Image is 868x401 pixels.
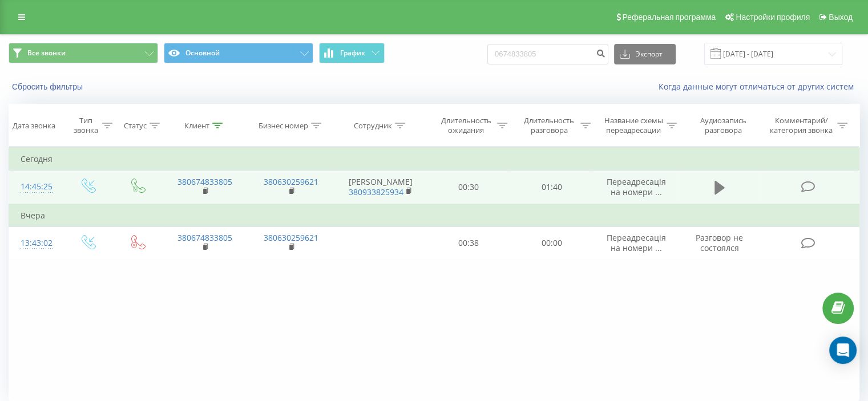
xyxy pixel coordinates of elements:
div: 13:43:02 [21,232,51,254]
td: Сегодня [9,148,859,171]
a: 380674833805 [177,176,232,187]
div: 14:45:25 [21,176,51,198]
td: 00:38 [427,226,510,260]
div: Аудиозапись разговора [690,116,757,135]
td: 01:40 [510,171,593,204]
div: Бизнес номер [259,121,308,131]
div: Клиент [184,121,209,131]
td: 00:00 [510,226,593,260]
button: Сбросить фильтры [9,82,88,92]
div: Сотрудник [354,121,392,131]
td: [PERSON_NAME] [334,171,427,204]
div: Комментарий/категория звонка [768,116,834,135]
span: Разговор не состоялся [696,232,743,253]
a: Когда данные могут отличаться от других систем [659,81,859,92]
button: Основной [164,43,313,63]
button: Экспорт [614,44,676,64]
div: Длительность разговора [520,116,578,135]
span: Настройки профиля [736,13,810,22]
a: 380630259621 [264,232,318,243]
div: Название схемы переадресации [604,116,664,135]
div: Длительность ожидания [438,116,495,135]
a: 380674833805 [177,232,232,243]
a: 380630259621 [264,176,318,187]
span: Выход [829,13,853,22]
td: Вчера [9,204,859,227]
span: Переадресація на номери ... [607,232,666,253]
a: 380933825934 [349,187,403,197]
button: Все звонки [9,43,158,63]
span: График [340,49,365,57]
span: Реферальная программа [622,13,716,22]
span: Переадресація на номери ... [607,176,666,197]
div: Дата звонка [13,121,55,131]
input: Поиск по номеру [487,44,608,64]
div: Статус [124,121,147,131]
td: 00:30 [427,171,510,204]
div: Тип звонка [72,116,99,135]
div: Open Intercom Messenger [829,337,857,364]
span: Все звонки [27,48,66,58]
button: График [319,43,385,63]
